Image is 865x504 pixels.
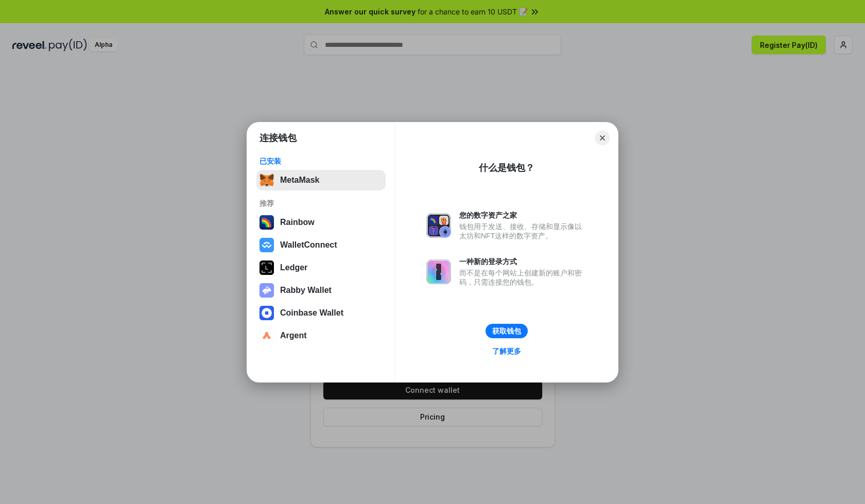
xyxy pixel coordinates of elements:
[259,238,274,252] img: svg+xml,%3Csvg%20width%3D%2228%22%20height%3D%2228%22%20viewBox%3D%220%200%2028%2028%22%20fill%3D...
[256,280,386,301] button: Rabby Wallet
[256,303,386,323] button: Coinbase Wallet
[280,176,319,185] div: MetaMask
[492,326,521,336] div: 获取钱包
[459,222,587,240] div: 钱包用于发送、接收、存储和显示像以太坊和NFT这样的数字资产。
[256,325,386,346] button: Argent
[280,286,332,295] div: Rabby Wallet
[280,218,315,227] div: Rainbow
[280,240,337,250] div: WalletConnect
[256,170,386,190] button: MetaMask
[486,344,527,358] a: 了解更多
[259,260,274,275] img: svg+xml,%3Csvg%20xmlns%3D%22http%3A%2F%2Fwww.w3.org%2F2000%2Fsvg%22%20width%3D%2228%22%20height%3...
[280,308,343,318] div: Coinbase Wallet
[459,257,587,266] div: 一种新的登录方式
[280,263,307,272] div: Ledger
[259,283,274,298] img: svg+xml,%3Csvg%20xmlns%3D%22http%3A%2F%2Fwww.w3.org%2F2000%2Fsvg%22%20fill%3D%22none%22%20viewBox...
[256,212,386,233] button: Rainbow
[259,215,274,230] img: svg+xml,%3Csvg%20width%3D%22120%22%20height%3D%22120%22%20viewBox%3D%220%200%20120%20120%22%20fil...
[259,199,383,208] div: 推荐
[426,259,451,284] img: svg+xml,%3Csvg%20xmlns%3D%22http%3A%2F%2Fwww.w3.org%2F2000%2Fsvg%22%20fill%3D%22none%22%20viewBox...
[486,324,528,338] button: 获取钱包
[259,173,274,187] img: svg+xml,%3Csvg%20fill%3D%22none%22%20height%3D%2233%22%20viewBox%3D%220%200%2035%2033%22%20width%...
[459,268,587,287] div: 而不是在每个网站上创建新的账户和密码，只需连接您的钱包。
[259,328,274,343] img: svg+xml,%3Csvg%20width%3D%2228%22%20height%3D%2228%22%20viewBox%3D%220%200%2028%2028%22%20fill%3D...
[426,213,451,238] img: svg+xml,%3Csvg%20xmlns%3D%22http%3A%2F%2Fwww.w3.org%2F2000%2Fsvg%22%20fill%3D%22none%22%20viewBox...
[259,306,274,320] img: svg+xml,%3Csvg%20width%3D%2228%22%20height%3D%2228%22%20viewBox%3D%220%200%2028%2028%22%20fill%3D...
[459,211,587,220] div: 您的数字资产之家
[280,331,307,340] div: Argent
[479,162,534,174] div: 什么是钱包？
[256,235,386,255] button: WalletConnect
[259,132,297,144] h1: 连接钱包
[595,131,610,145] button: Close
[492,346,521,356] div: 了解更多
[256,257,386,278] button: Ledger
[259,157,383,166] div: 已安装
